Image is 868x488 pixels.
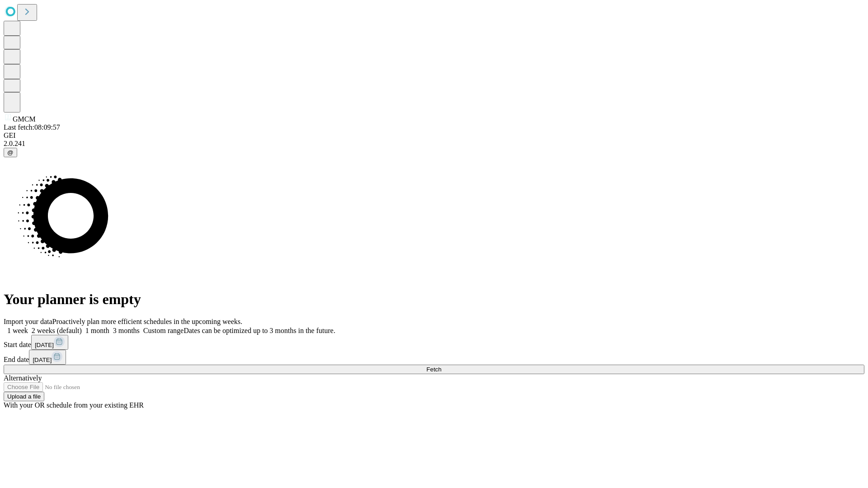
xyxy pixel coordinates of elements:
[4,365,864,374] button: Fetch
[426,366,441,373] span: Fetch
[29,350,66,365] button: [DATE]
[32,327,82,334] span: 2 weeks (default)
[7,327,28,334] span: 1 week
[113,327,140,334] span: 3 months
[7,149,14,156] span: @
[184,327,335,334] span: Dates can be optimized up to 3 months in the future.
[4,350,864,365] div: End date
[4,318,52,325] span: Import your data
[4,392,44,401] button: Upload a file
[33,357,52,363] span: [DATE]
[4,401,144,409] span: With your OR schedule from your existing EHR
[4,335,864,350] div: Start date
[4,374,42,382] span: Alternatively
[52,318,242,325] span: Proactively plan more efficient schedules in the upcoming weeks.
[4,123,60,131] span: Last fetch: 08:09:57
[4,148,17,157] button: @
[85,327,109,334] span: 1 month
[13,115,36,123] span: GMCM
[4,291,864,308] h1: Your planner is empty
[31,335,68,350] button: [DATE]
[4,131,864,140] div: GEI
[4,140,864,148] div: 2.0.241
[143,327,184,334] span: Custom range
[35,342,54,348] span: [DATE]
